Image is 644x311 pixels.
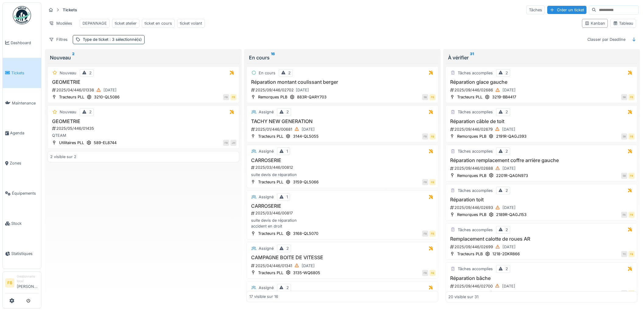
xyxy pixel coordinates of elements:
div: 2 [506,188,508,193]
div: JH [230,140,236,146]
div: 3219-BB4417 [492,94,516,100]
div: FB [429,231,436,237]
li: FB [5,278,14,288]
sup: 2 [72,54,75,61]
div: 2025/05/446/01435 [51,125,236,131]
div: 2025/09/446/02699 [450,243,635,251]
div: 2 [89,70,92,76]
span: Maintenance [12,100,39,106]
div: 2025/04/446/01338 [51,86,236,94]
div: 883R-QARY703 [297,94,327,100]
div: Créer un ticket [547,6,586,14]
div: Assigné [259,246,274,251]
div: 2 [89,109,92,115]
div: En cours [259,70,275,76]
div: [DATE] [502,283,515,289]
h3: Remplacement calotte de roues AR [448,236,635,242]
img: Badge_color-CXgf-gQk.svg [13,6,31,24]
div: En cours [249,54,436,61]
div: Tracteurs PLB [457,251,483,257]
div: 2 visible sur 2 [50,154,76,160]
div: FB [422,231,428,237]
div: Nouveau [60,70,76,76]
div: 2 [506,109,508,115]
div: 3135-WQ6805 [293,270,320,276]
div: 2201R-QAGN973 [496,173,528,178]
div: Remorques PLB [457,212,486,217]
a: Équipements [3,178,41,208]
div: 2025/04/446/01341 [250,262,436,270]
div: ticket volant [180,20,202,26]
div: 3144-QL5055 [293,133,319,139]
div: Assigné [259,194,274,200]
div: Classer par Deadline [585,35,628,44]
div: SB [422,94,428,100]
div: 3210-QL5086 [94,94,120,100]
div: Tracteurs PLL [258,179,283,185]
h3: Réparation remplacement coffre arrière gauche [448,157,635,163]
div: 2191R-QAGJ393 [496,133,527,139]
a: Zones [3,148,41,178]
div: Kanban [585,20,605,26]
a: Statistiques [3,239,41,269]
div: 2025/03/446/00812 [250,164,436,170]
div: 2 [506,148,508,154]
div: FB [422,270,428,276]
div: Tracteurs PLL [457,94,482,100]
div: Tâches accomplies [458,188,493,193]
div: 2 [506,227,508,233]
div: FB [628,94,635,100]
div: Nouveau [60,109,76,115]
div: Tâches accomplies [458,70,493,76]
h3: Réparation toit [448,197,635,203]
div: [DATE] [502,165,516,171]
div: 2 [506,70,508,76]
div: 2025/09/446/02679 [450,125,635,133]
div: Tracteurs PLL [59,94,84,100]
div: Tâches [526,5,545,14]
div: FB [223,140,229,146]
div: SB [621,94,627,100]
div: FB [422,179,428,185]
div: Assigné [259,109,274,115]
a: Dashboard [3,28,41,58]
div: FB [223,94,229,100]
div: Remorques PLB [457,133,486,139]
div: FB [429,179,436,185]
div: 1218-2DKR866 [492,251,520,257]
div: FB [429,270,436,276]
sup: 16 [271,54,275,61]
div: Tâches accomplies [458,148,493,154]
div: 17 visible sur 16 [249,294,278,299]
div: 1 [286,194,288,200]
div: 901R-QASC278 [496,290,525,296]
div: FB [429,133,436,140]
div: 2025/09/446/02702 [250,86,436,94]
div: 589-EL8744 [94,140,117,146]
div: [DATE] [502,126,515,132]
div: 2 [288,70,291,76]
div: FA [621,212,627,218]
li: [PERSON_NAME] [17,274,39,292]
h3: CAMPAGNE BOITE DE VITESSE [249,255,436,260]
div: Utilitaires PLL [59,140,84,146]
span: Stock [11,221,39,226]
div: 2 [286,109,289,115]
div: 2025/09/446/02700 [450,282,635,290]
div: FB [628,290,635,296]
div: 20 visible sur 31 [448,294,478,299]
div: Remorques PLB [457,290,486,296]
div: 2025/01/446/00681 [250,125,436,133]
div: Tracteurs PLL [258,270,283,276]
div: Remorques PLB [457,173,486,178]
div: [DATE] [302,263,315,269]
div: 2189R-QAGJ153 [496,212,527,217]
a: Maintenance [3,88,41,118]
sup: 31 [470,54,474,61]
div: Tracteurs PLL [258,231,283,236]
div: Type de ticket [83,37,142,42]
div: [DATE] [103,87,117,93]
span: : 3 sélectionné(s) [108,37,142,42]
div: Tracteurs PLL [258,133,283,139]
div: [DATE] [502,205,516,210]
